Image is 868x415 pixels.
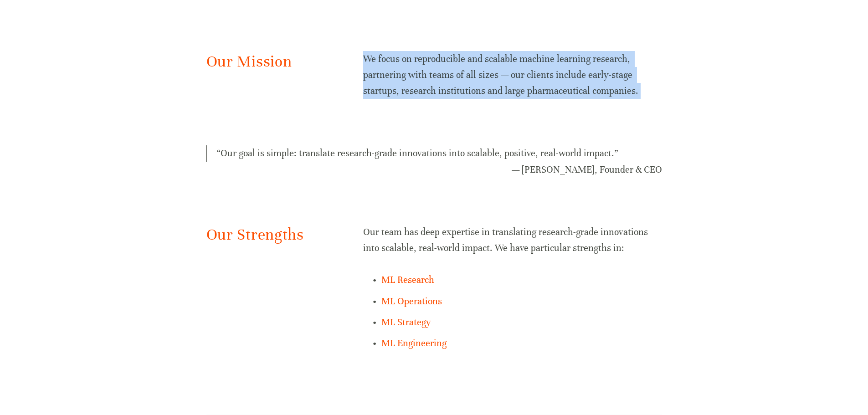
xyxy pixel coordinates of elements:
[206,162,662,178] figcaption: — [PERSON_NAME], Founder & CEO
[217,148,221,159] span: “
[381,296,442,307] a: ML Operations
[614,148,618,159] span: ”
[381,317,431,328] a: ML Strategy
[206,51,662,72] h2: Our Mission
[363,51,662,99] p: We focus on reproducible and scalable machine learning research, partnering with teams of all siz...
[206,224,348,246] h2: Our Strengths
[363,224,662,256] p: Our team has deep expertise in translating research-grade innovations into scalable, real-world i...
[381,338,447,349] a: ML Engineering
[381,274,434,286] a: ML Research
[206,145,662,161] blockquote: Our goal is simple: translate research-grade innovations into scalable, positive, real-world impact.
